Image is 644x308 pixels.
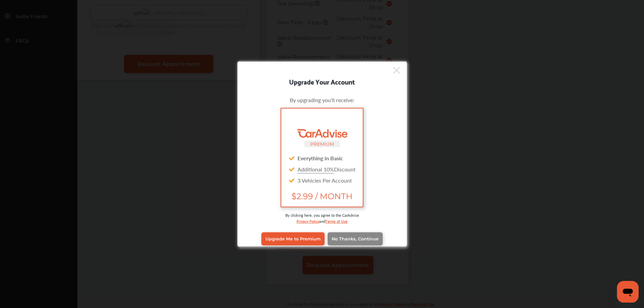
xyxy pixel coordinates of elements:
[287,191,357,201] span: $2.99 / MONTH
[261,232,325,245] a: Upgrade Me to Premium
[328,232,383,245] a: No Thanks, Continue
[296,217,319,224] a: Privacy Policy
[310,141,334,146] small: PREMIUM
[248,96,397,103] div: By upgrading you'll receive:
[332,236,379,241] span: No Thanks, Continue
[265,236,320,241] span: Upgrade Me to Premium
[248,212,397,231] div: By clicking here, you agree to the CarAdvise and
[297,165,356,173] span: Discount
[297,165,334,173] u: Additional 10%
[287,174,357,186] div: 3 Vehicles Per Account
[617,281,639,303] iframe: Button to launch messaging window
[325,217,348,224] a: Terms of Use
[238,76,407,87] div: Upgrade Your Account
[297,154,343,162] strong: Everything in Basic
